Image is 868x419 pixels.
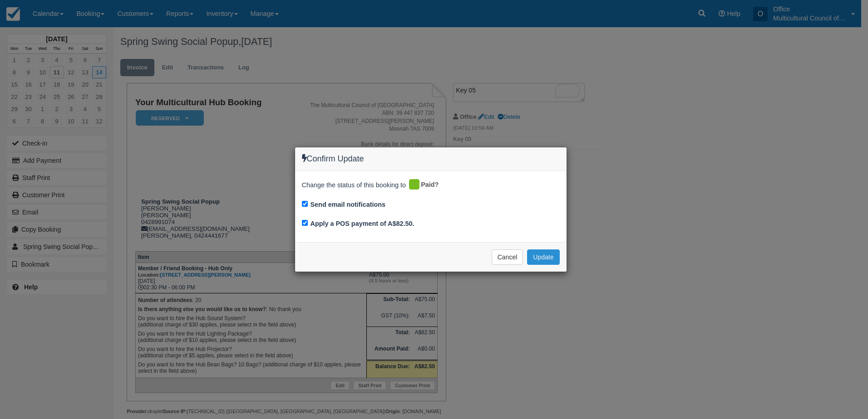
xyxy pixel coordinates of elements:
label: Send email notifications [311,200,386,209]
div: Paid? [408,178,445,192]
button: Cancel [492,249,523,265]
button: Update [527,249,559,265]
span: Change the status of this booking to [302,180,406,192]
label: Apply a POS payment of A$82.50. [311,220,414,227]
h4: Confirm Update [302,154,560,164]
